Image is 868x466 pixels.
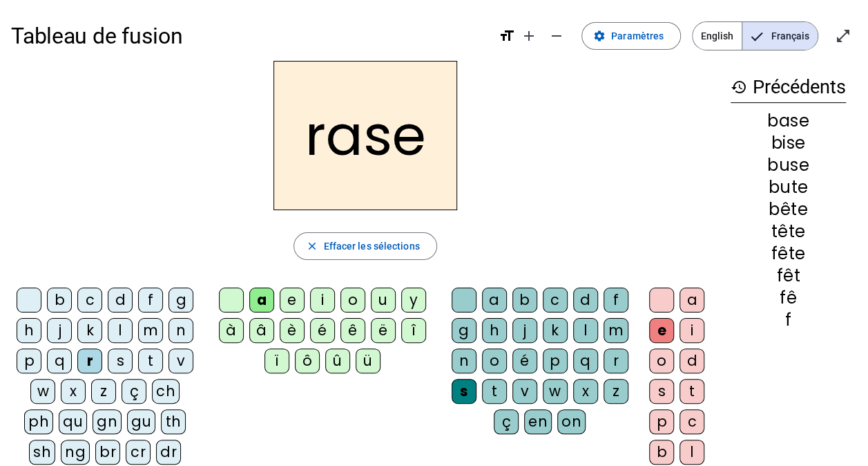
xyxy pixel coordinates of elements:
span: Effacer les sélections [323,238,419,254]
div: l [573,318,598,343]
div: z [604,379,628,404]
div: c [77,288,102,313]
div: k [77,318,102,343]
div: z [91,379,116,404]
div: w [30,379,55,404]
div: n [168,318,193,343]
span: Français [742,22,818,50]
div: b [649,440,674,465]
div: â [249,318,274,343]
button: Diminuer la taille de la police [543,22,570,50]
button: Augmenter la taille de la police [515,22,543,50]
div: d [573,288,598,313]
div: c [543,288,568,313]
div: o [340,288,365,313]
div: v [512,379,537,404]
div: q [47,348,72,373]
div: b [47,288,72,313]
mat-icon: add [521,28,537,44]
mat-button-toggle-group: Language selection [692,21,818,50]
div: p [649,409,674,434]
div: o [482,348,507,373]
div: a [679,288,704,313]
div: x [573,379,598,404]
button: Entrer en plein écran [829,22,857,50]
div: ç [494,409,519,434]
div: ê [340,318,365,343]
div: bute [731,179,846,196]
div: ü [356,348,380,373]
div: ë [371,318,396,343]
div: y [401,288,426,313]
div: fête [731,245,846,262]
div: s [649,379,674,404]
div: m [138,318,163,343]
div: w [543,379,568,404]
div: bête [731,201,846,218]
div: p [543,348,568,373]
div: s [108,348,133,373]
div: base [731,113,846,129]
div: h [482,318,507,343]
div: t [482,379,507,404]
div: e [280,288,305,313]
div: q [573,348,598,373]
div: bise [731,135,846,151]
div: ng [61,440,90,465]
span: English [693,22,742,50]
button: Effacer les sélections [293,232,436,260]
div: é [310,318,335,343]
div: th [161,409,186,434]
div: f [138,288,163,313]
div: r [77,348,102,373]
div: l [679,440,704,465]
div: buse [731,157,846,174]
h2: rase [273,61,457,210]
div: en [524,409,552,434]
div: j [47,318,72,343]
div: à [219,318,244,343]
div: i [679,318,704,343]
mat-icon: close [305,240,318,252]
div: p [17,348,41,373]
h1: Tableau de fusion [11,14,488,58]
div: on [557,409,586,434]
div: d [108,288,133,313]
div: br [95,440,120,465]
div: i [310,288,335,313]
div: x [61,379,86,404]
div: fêt [731,268,846,284]
div: e [649,318,674,343]
div: j [512,318,537,343]
div: n [452,348,476,373]
div: ç [122,379,146,404]
div: t [679,379,704,404]
div: g [168,288,193,313]
div: r [604,348,628,373]
div: ï [264,348,289,373]
div: dr [156,440,181,465]
div: u [371,288,396,313]
div: t [138,348,163,373]
div: cr [126,440,151,465]
div: m [604,318,628,343]
div: o [649,348,674,373]
div: l [108,318,133,343]
div: k [543,318,568,343]
div: é [512,348,537,373]
div: û [325,348,350,373]
div: gn [93,409,122,434]
div: sh [29,440,55,465]
div: f [731,312,846,328]
div: qu [59,409,87,434]
div: s [452,379,476,404]
div: ô [295,348,320,373]
mat-icon: format_size [499,28,515,44]
div: è [280,318,305,343]
div: fê [731,290,846,306]
div: ph [24,409,53,434]
div: v [168,348,193,373]
div: a [482,288,507,313]
div: gu [127,409,155,434]
div: b [512,288,537,313]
